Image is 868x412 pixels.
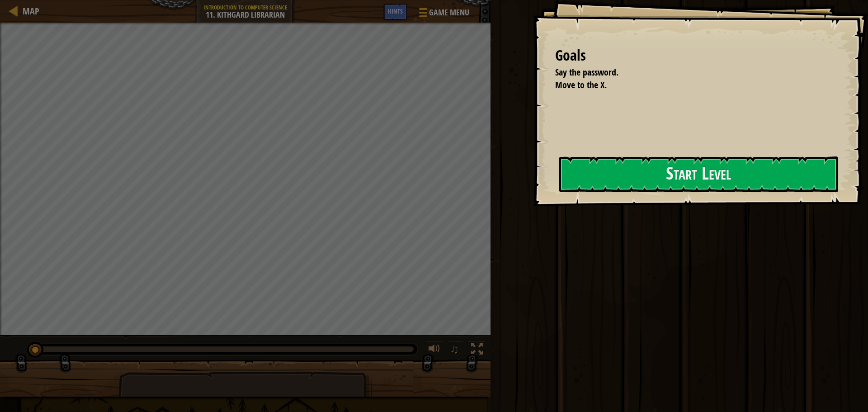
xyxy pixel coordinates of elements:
[448,341,463,360] button: ♫
[18,5,39,17] a: Map
[412,4,475,25] button: Game Menu
[544,79,834,92] li: Move to the X.
[429,7,469,19] span: Game Menu
[23,5,39,17] span: Map
[544,66,834,79] li: Say the password.
[559,156,838,192] button: Start Level
[388,7,403,15] span: Hints
[450,342,459,356] span: ♫
[555,79,607,91] span: Move to the X.
[555,66,618,78] span: Say the password.
[468,341,486,360] button: Toggle fullscreen
[555,45,836,66] div: Goals
[425,341,443,360] button: Adjust volume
